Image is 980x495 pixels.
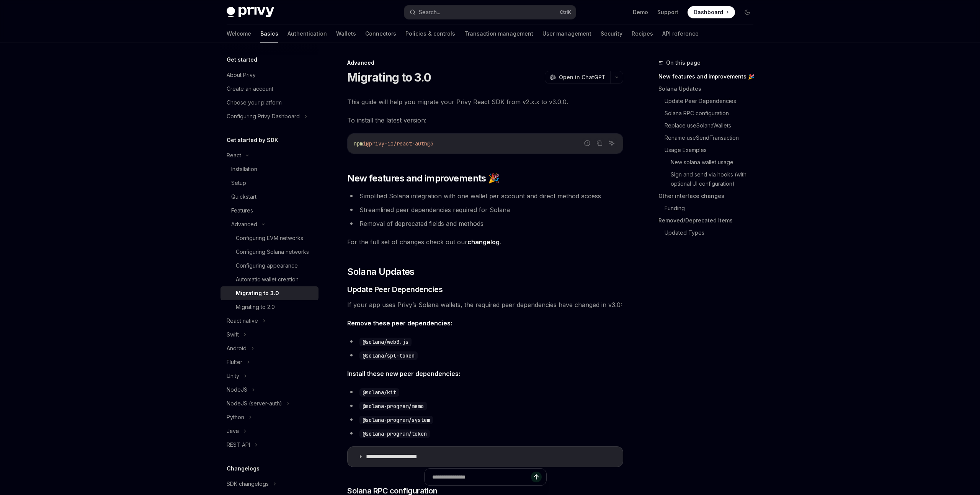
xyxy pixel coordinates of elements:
div: Search... [419,8,440,17]
a: Support [657,8,678,16]
a: New solana wallet usage [671,156,759,168]
h5: Changelogs [227,464,260,473]
a: Migrating to 3.0 [220,286,318,300]
button: Open in ChatGPT [545,71,610,84]
span: npm [354,140,363,147]
div: Installation [231,165,257,174]
div: Features [231,206,253,215]
a: Configuring EVM networks [220,231,318,245]
a: Solana RPC configuration [665,107,759,119]
span: On this page [666,58,701,67]
a: Create an account [220,82,318,96]
a: Policies & controls [405,25,455,43]
button: Ask AI [607,138,617,148]
button: Report incorrect code [582,138,592,148]
code: @solana/kit [359,388,399,397]
div: Flutter [227,358,242,367]
a: Configuring Solana networks [220,245,318,259]
a: User management [542,25,591,43]
button: Search...CtrlK [404,5,576,19]
div: Java [227,426,239,436]
a: Updated Types [665,227,759,239]
li: Removal of deprecated fields and methods [347,218,623,229]
a: Update Peer Dependencies [665,95,759,107]
a: Basics [260,25,278,43]
a: Authentication [287,25,327,43]
span: Update Peer Dependencies [347,284,443,295]
a: API reference [662,25,699,43]
img: dark logo [227,7,274,18]
div: Create an account [227,84,273,93]
h5: Get started by SDK [227,136,278,145]
a: New features and improvements 🎉 [658,70,759,83]
div: Swift [227,330,239,339]
a: Setup [220,176,318,190]
a: Configuring appearance [220,259,318,273]
a: Installation [220,162,318,176]
a: changelog [467,238,500,246]
div: Python [227,413,244,422]
a: Wallets [336,25,356,43]
button: Copy the contents from the code block [595,138,604,148]
li: Streamlined peer dependencies required for Solana [347,204,623,215]
div: Configuring Privy Dashboard [227,112,300,121]
a: Rename useSendTransaction [665,132,759,144]
div: Advanced [347,59,623,67]
a: Automatic wallet creation [220,273,318,286]
div: About Privy [227,70,256,80]
div: Automatic wallet creation [236,275,299,284]
code: @solana-program/system [359,416,433,424]
a: Usage Examples [665,144,759,156]
a: About Privy [220,68,318,82]
div: Configuring EVM networks [236,234,303,243]
a: Replace useSolanaWallets [665,119,759,132]
a: Demo [633,8,648,16]
div: NodeJS (server-auth) [227,399,282,408]
button: Toggle dark mode [741,6,753,18]
div: Advanced [231,220,257,229]
span: For the full set of changes check out our . [347,237,623,247]
a: Solana Updates [658,83,759,95]
div: Choose your platform [227,98,282,107]
div: Android [227,344,247,353]
div: Configuring Solana networks [236,247,309,256]
code: @solana/web3.js [359,338,412,346]
code: @solana-program/token [359,430,430,438]
a: Choose your platform [220,96,318,109]
div: Migrating to 2.0 [236,302,275,312]
a: Dashboard [688,6,735,18]
div: React [227,151,241,160]
div: REST API [227,440,250,449]
a: Sign and send via hooks (with optional UI configuration) [671,168,759,190]
a: Funding [665,202,759,214]
span: Open in ChatGPT [559,74,606,81]
div: SDK changelogs [227,479,269,488]
span: New features and improvements 🎉 [347,172,499,185]
span: i [363,140,366,147]
h5: Get started [227,55,257,64]
a: Removed/Deprecated Items [658,214,759,227]
h1: Migrating to 3.0 [347,70,431,84]
li: Simplified Solana integration with one wallet per account and direct method access [347,191,623,201]
a: Other interface changes [658,190,759,202]
a: Recipes [632,25,653,43]
button: Send message [531,472,542,482]
a: Connectors [365,25,396,43]
div: NodeJS [227,385,247,394]
a: Security [601,25,622,43]
code: @solana-program/memo [359,402,427,410]
div: Unity [227,371,239,381]
code: @solana/spl-token [359,351,418,360]
a: Welcome [227,25,251,43]
span: This guide will help you migrate your Privy React SDK from v2.x.x to v3.0.0. [347,96,623,107]
span: To install the latest version: [347,115,623,126]
a: Quickstart [220,190,318,204]
div: Setup [231,178,246,188]
span: @privy-io/react-auth@3 [366,140,433,147]
span: Ctrl K [560,9,571,15]
strong: Remove these peer dependencies: [347,319,452,327]
a: Features [220,204,318,217]
div: React native [227,316,258,325]
div: Migrating to 3.0 [236,289,279,298]
div: Configuring appearance [236,261,298,270]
